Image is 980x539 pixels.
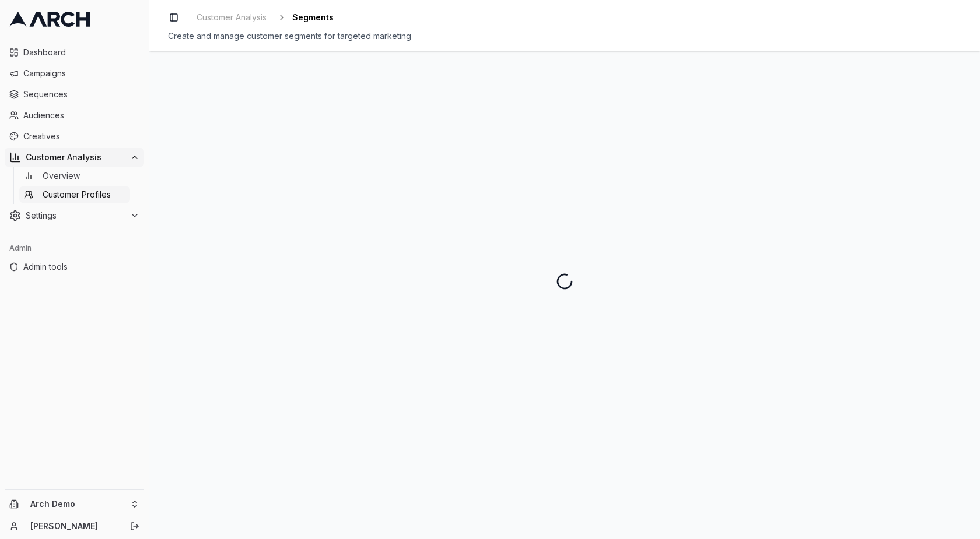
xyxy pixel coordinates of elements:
span: Customer Analysis [26,152,125,163]
button: Log out [127,518,143,534]
span: Campaigns [23,68,139,79]
span: Customer Analysis [197,12,267,23]
a: Customer Analysis [192,9,271,26]
span: Arch Demo [30,499,125,509]
a: Overview [19,168,130,184]
button: Customer Analysis [5,148,144,167]
span: Admin tools [23,261,139,273]
span: Segments [292,12,334,23]
a: Campaigns [5,64,144,83]
a: Dashboard [5,43,144,62]
span: Sequences [23,89,139,100]
a: Audiences [5,106,144,125]
span: Creatives [23,131,139,142]
span: Audiences [23,110,139,121]
a: Admin tools [5,258,144,276]
a: Customer Profiles [19,186,130,203]
button: Arch Demo [5,495,144,513]
span: Settings [26,210,125,221]
div: Create and manage customer segments for targeted marketing [168,30,961,42]
span: Overview [43,170,80,182]
a: [PERSON_NAME] [30,520,117,532]
button: Settings [5,206,144,225]
span: Customer Profiles [43,189,111,200]
span: Dashboard [23,47,139,58]
a: Creatives [5,127,144,146]
a: Sequences [5,85,144,104]
nav: breadcrumb [192,9,334,26]
div: Admin [5,239,144,258]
